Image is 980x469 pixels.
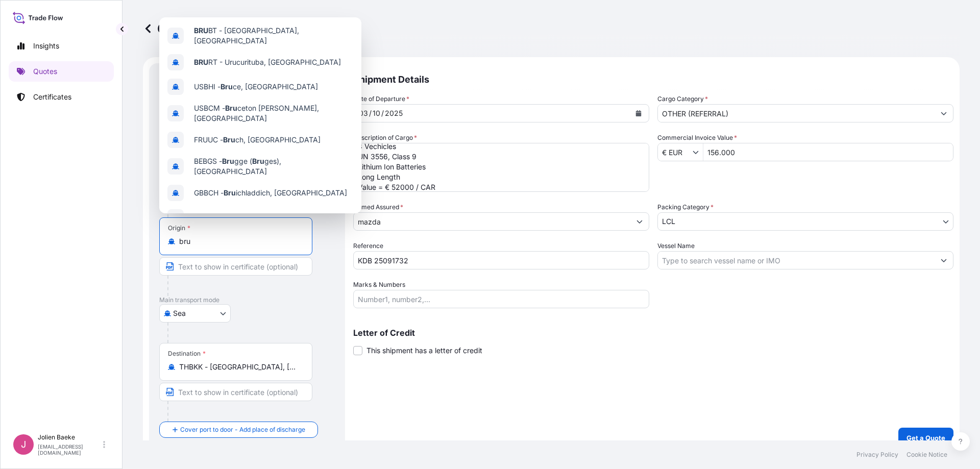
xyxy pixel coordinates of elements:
label: Description of Cargo [353,133,417,143]
span: LCL [662,216,675,227]
button: Show suggestions [630,212,649,231]
input: Type to search vessel name or IMO [658,251,935,269]
p: Jolien Baeke [38,433,101,441]
b: Bru [225,104,237,112]
p: Get a Quote [906,433,945,443]
label: Named Assured [353,202,403,212]
span: Date of Departure [353,94,409,104]
label: Marks & Numbers [353,280,405,290]
div: year, [384,107,404,119]
p: Certificates [33,92,71,102]
button: Calendar [630,105,647,121]
label: Vessel Name [657,241,695,251]
b: BRU [194,26,208,35]
span: Sea [173,308,186,318]
span: RT - Urucurituba, [GEOGRAPHIC_DATA] [194,57,341,67]
b: Bru [224,188,236,197]
input: Type amount [703,143,953,161]
div: day, [358,107,369,119]
b: Bru [222,213,234,221]
div: / [369,107,372,119]
span: This shipment has a letter of credit [366,345,482,356]
p: Shipment Details [353,63,953,94]
span: USBCM - ceton [PERSON_NAME], [GEOGRAPHIC_DATA] [194,103,353,124]
span: FRUUC - ch, [GEOGRAPHIC_DATA] [194,135,321,145]
span: Packing Category [657,202,714,212]
span: J [21,439,26,450]
b: BRU [194,58,208,66]
span: USBHI - ce, [GEOGRAPHIC_DATA] [194,82,318,92]
span: GBBCH - ichladdich, [GEOGRAPHIC_DATA] [194,188,347,198]
input: Select a commodity type [658,104,935,122]
span: NLBSE - inisse, [GEOGRAPHIC_DATA] [194,212,330,223]
div: month, [372,107,381,119]
p: Get a Quote [143,20,232,37]
div: Destination [168,350,206,358]
p: Insights [33,41,59,51]
span: BT - [GEOGRAPHIC_DATA], [GEOGRAPHIC_DATA] [194,26,353,46]
label: Cargo Category [657,94,708,104]
input: Destination [179,362,300,372]
label: Commercial Invoice Value [657,133,737,143]
span: BEBGS - gge ( ges), [GEOGRAPHIC_DATA] [194,156,353,177]
b: Bru [223,135,235,144]
input: Number1, number2,... [353,290,649,308]
button: Show suggestions [935,251,953,269]
input: Text to appear on certificate [159,383,312,401]
label: Reference [353,241,383,251]
p: Cookie Notice [906,451,947,459]
b: Bru [252,157,264,165]
b: Bru [222,157,234,165]
div: / [381,107,384,119]
p: Privacy Policy [856,451,898,459]
span: Cover port to door - Add place of discharge [180,425,305,435]
button: Show suggestions [693,147,703,157]
input: Full name [354,212,630,231]
b: Bru [220,82,233,91]
button: Select transport [159,304,231,323]
button: Show suggestions [935,104,953,122]
p: Letter of Credit [353,329,953,337]
input: Text to appear on certificate [159,257,312,276]
input: Origin [179,236,300,246]
input: Your internal reference [353,251,649,269]
p: Main transport mode [159,296,335,304]
p: Quotes [33,66,57,77]
div: Origin [168,224,190,232]
p: [EMAIL_ADDRESS][DOMAIN_NAME] [38,443,101,456]
input: Commercial Invoice Value [658,143,693,161]
div: Show suggestions [159,17,361,213]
